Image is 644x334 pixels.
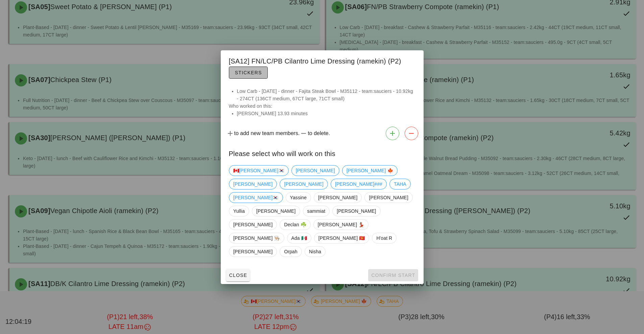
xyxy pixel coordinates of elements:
span: sammiat [307,206,325,216]
div: to add new team members. to delete. [221,124,424,143]
span: [PERSON_NAME] [233,220,272,230]
span: [PERSON_NAME] [295,165,335,176]
span: [PERSON_NAME] 💃🏽 [317,220,364,230]
span: TAHA [394,179,406,189]
span: [PERSON_NAME] 🍁 [347,165,393,176]
span: Nisha [309,247,321,257]
div: Who worked on this: [221,87,424,124]
span: [PERSON_NAME]### [335,179,382,189]
div: Please select who will work on this [221,143,424,162]
span: Close [229,273,247,278]
span: 🇨🇦[PERSON_NAME]🇰🇷 [233,165,284,176]
span: [PERSON_NAME] 🇻🇳 [318,233,365,243]
button: Close [226,269,250,281]
span: [PERSON_NAME] [337,206,376,216]
span: [PERSON_NAME] [233,247,272,257]
div: [SA12] FN/LC/PB Cilantro Lime Dressing (ramekin) (P2) [221,50,424,82]
span: Declan ☘️ [284,220,306,230]
span: [PERSON_NAME] 👨🏼‍🍳 [233,233,280,243]
span: [PERSON_NAME] [256,206,295,216]
span: [PERSON_NAME] [369,192,408,203]
span: [PERSON_NAME] [284,179,323,189]
button: Stickers [229,67,268,79]
span: [PERSON_NAME] [318,192,357,203]
span: Ada 🇲🇽 [291,233,307,243]
span: Stickers [235,70,262,75]
span: Yassine [290,192,306,203]
li: [PERSON_NAME] 13.93 minutes [237,110,415,117]
span: [PERSON_NAME] [233,179,272,189]
span: Yullia [233,206,245,216]
span: [PERSON_NAME]🇰🇷 [233,192,279,203]
span: H'oat R [376,233,392,243]
li: Low Carb - [DATE] - dinner - Fajita Steak Bowl - M35112 - team:sauciers - 10.92kg - 274CT (136CT ... [237,87,415,102]
span: Orpah [284,247,297,257]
